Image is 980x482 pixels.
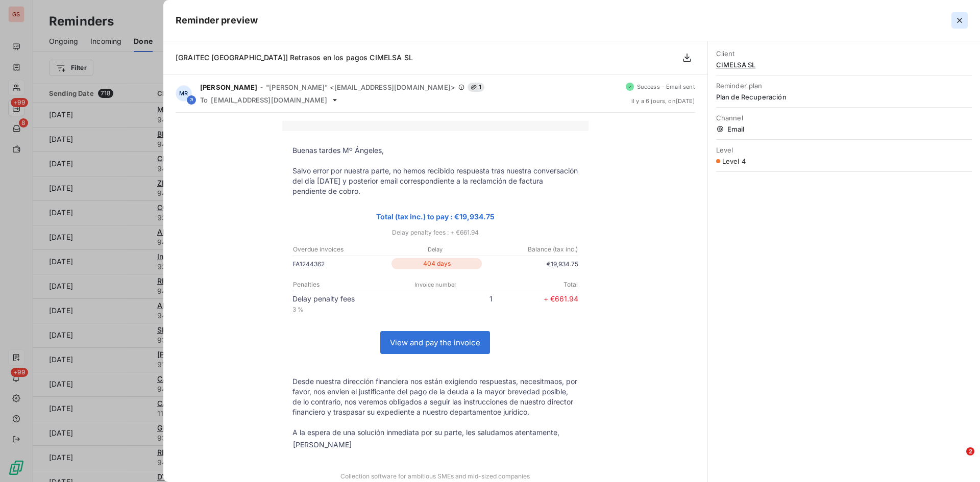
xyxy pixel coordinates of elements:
[293,440,352,450] div: [PERSON_NAME]
[722,157,746,165] span: Level 4
[176,85,192,102] div: MR
[483,245,578,254] p: Balance (tax inc.)
[716,93,972,101] span: Plan de Recuperación
[637,84,695,90] span: Success – Email sent
[631,98,695,104] span: il y a 6 jours , on [DATE]
[292,293,435,304] p: Delay penalty fees
[176,13,258,28] h5: Reminder preview
[266,83,455,91] span: "[PERSON_NAME]" <[EMAIL_ADDRESS][DOMAIN_NAME]>
[292,166,578,196] p: Salvo error por nuestra parte, no hemos recibido respuesta tras nuestra conversación del día [DAT...
[293,280,387,289] p: Penalties
[388,280,482,289] p: Invoice number
[282,462,589,480] td: Collection software for ambitious SMEs and mid-sized companies
[716,61,972,69] span: CIMELSA SL
[292,427,578,438] p: A la espera de una solución inmediata por su parte, les saludamos atentamente,
[292,211,578,222] p: Total (tax inc.) to pay : €19,934.75
[484,259,578,269] p: €19,934.75
[381,332,489,353] a: View and pay the invoice
[292,304,435,315] p: 3 %
[200,96,208,104] span: To
[435,293,493,304] p: 1
[200,83,257,91] span: [PERSON_NAME]
[211,96,327,104] span: [EMAIL_ADDRESS][DOMAIN_NAME]
[945,447,970,472] iframe: Intercom live chat
[716,146,972,154] span: Level
[282,226,589,238] p: Delay penalty fees : + €661.94
[292,145,578,156] p: Buenas tardes Mº Ángeles,
[176,53,413,62] span: [GRAITEC [GEOGRAPHIC_DATA]] Retrasos en los pagos CIMELSA SL
[716,82,972,90] span: Reminder plan
[966,447,974,455] span: 2
[292,259,389,269] p: FA1244362
[493,293,578,304] p: + €661.94
[468,83,484,92] span: 1
[391,258,482,269] p: 404 days
[293,245,387,254] p: Overdue invoices
[292,376,578,417] p: Desde nuestra dirección financiera nos están exigiendo respuestas, necesitmaos, por favor, nos en...
[483,280,578,289] p: Total
[716,49,972,58] span: Client
[260,84,263,90] span: -
[716,114,972,122] span: Channel
[716,125,972,133] span: Email
[388,245,482,254] p: Delay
